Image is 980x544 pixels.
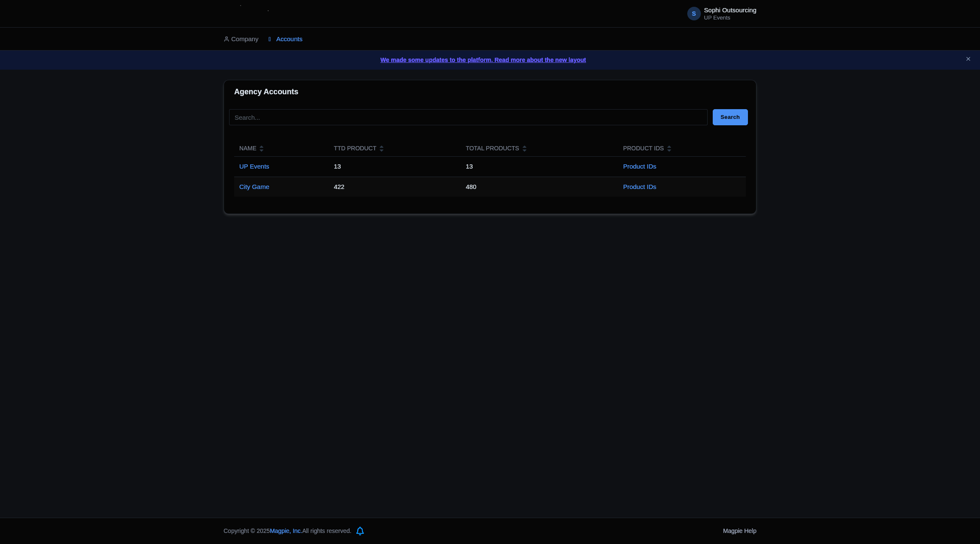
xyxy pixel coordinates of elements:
[466,144,519,153] div: Total Products
[461,177,618,197] td: 480
[704,15,756,20] small: UP Events
[461,157,618,177] td: 13
[219,4,285,23] img: logo-ab69f6fb50320c5b225c76a69d11143b.png
[239,163,269,170] a: UP Events
[965,55,972,65] button: Close announcement
[329,177,461,197] td: 422
[234,88,298,96] h4: Agency Accounts
[687,7,701,20] span: S
[723,527,756,534] a: Magpie Help
[218,527,356,536] div: Copyright © 2025 All rights reserved.
[682,7,756,20] a: S Sophi Outsourcing UP Events
[334,144,376,153] div: TTD Product
[623,163,656,170] a: Product IDs
[329,157,461,177] td: 13
[269,28,302,51] a: Accounts
[239,144,256,153] div: Name
[224,28,258,51] a: Company
[229,109,708,125] input: Search...
[623,144,664,153] div: Product IDs
[713,109,748,125] button: Search
[239,183,269,190] a: City Game
[623,183,656,190] a: Product IDs
[704,6,756,14] span: Sophi Outsourcing
[5,56,975,65] a: We made some updates to the platform. Read more about the new layout
[270,527,302,534] span: Magpie, Inc.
